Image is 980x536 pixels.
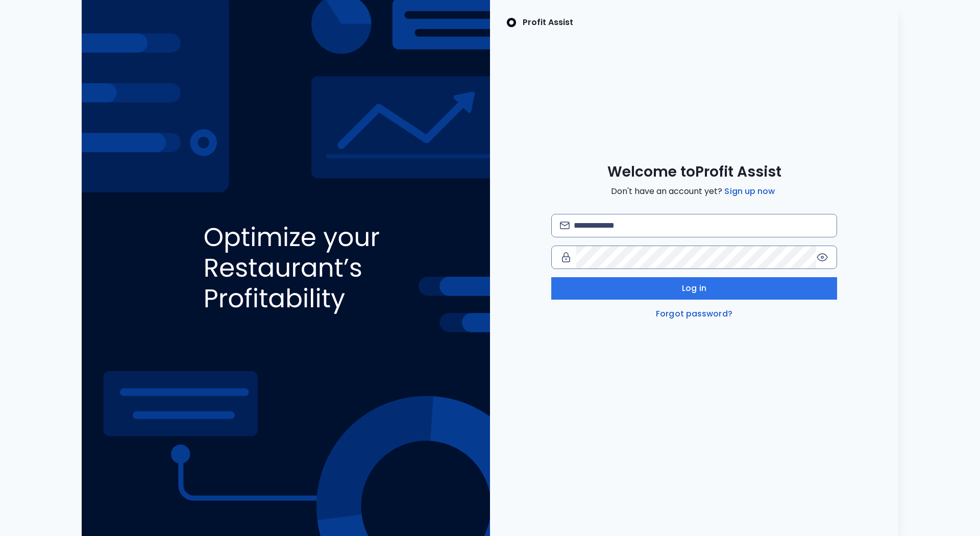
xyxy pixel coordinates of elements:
a: Sign up now [722,185,777,198]
span: Welcome to Profit Assist [607,163,781,181]
a: Forgot password? [654,308,734,320]
button: Log in [551,277,837,300]
img: email [560,222,570,229]
span: Don't have an account yet? [611,185,777,198]
span: Log in [682,282,706,295]
img: SpotOn Logo [506,16,517,29]
p: Profit Assist [523,16,573,29]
